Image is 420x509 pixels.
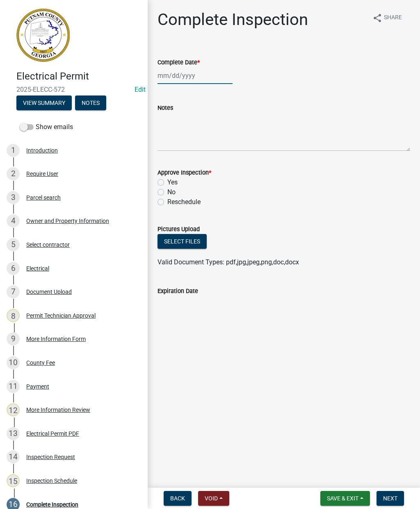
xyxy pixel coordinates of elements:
[170,495,185,502] span: Back
[26,313,96,318] div: Permit Technician Approval
[26,266,49,271] div: Electrical
[135,86,146,93] wm-modal-confirm: Edit Application Number
[167,197,201,207] label: Reschedule
[26,384,49,389] div: Payment
[7,144,20,157] div: 1
[16,9,70,62] img: Putnam County, Georgia
[157,105,173,111] label: Notes
[157,170,211,176] label: Approve Inspection
[16,70,141,82] h4: Electrical Permit
[366,10,409,26] button: shareShare
[7,309,20,322] div: 8
[16,86,131,93] span: 2025-ELECC-572
[7,214,20,227] div: 4
[377,491,404,506] button: Next
[26,242,70,248] div: Select contractor
[384,13,402,23] span: Share
[157,258,299,266] span: Valid Document Types: pdf,jpg,jpeg,png,doc,docx
[383,495,397,502] span: Next
[320,491,370,506] button: Save & Exit
[157,10,308,30] h1: Complete Inspection
[7,427,20,440] div: 13
[7,238,20,251] div: 5
[26,171,58,177] div: Require User
[26,431,79,436] div: Electrical Permit PDF
[26,407,90,413] div: More Information Review
[26,289,72,295] div: Document Upload
[26,454,75,460] div: Inspection Request
[157,234,207,249] button: Select files
[327,495,358,502] span: Save & Exit
[75,100,106,107] wm-modal-confirm: Notes
[7,332,20,345] div: 9
[7,380,20,393] div: 11
[26,148,58,153] div: Introduction
[135,86,146,93] a: Edit
[7,450,20,464] div: 14
[157,289,198,294] label: Expiration Date
[167,187,176,197] label: No
[157,60,200,66] label: Complete Date
[7,356,20,369] div: 10
[26,502,78,507] div: Complete Inspection
[198,491,229,506] button: Void
[7,474,20,487] div: 15
[16,100,72,107] wm-modal-confirm: Summary
[26,218,109,224] div: Owner and Property Information
[16,95,72,110] button: View Summary
[26,478,77,484] div: Inspection Schedule
[157,67,233,84] input: mm/dd/yyyy
[75,95,106,110] button: Notes
[20,122,73,132] label: Show emails
[7,191,20,204] div: 3
[7,403,20,416] div: 12
[157,227,200,232] label: Pictures Upload
[26,360,55,366] div: County Fee
[7,285,20,298] div: 7
[26,336,86,342] div: More Information Form
[7,167,20,180] div: 2
[7,262,20,275] div: 6
[372,13,382,23] i: share
[164,491,192,506] button: Back
[26,195,61,200] div: Parcel search
[205,495,218,502] span: Void
[167,177,178,187] label: Yes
